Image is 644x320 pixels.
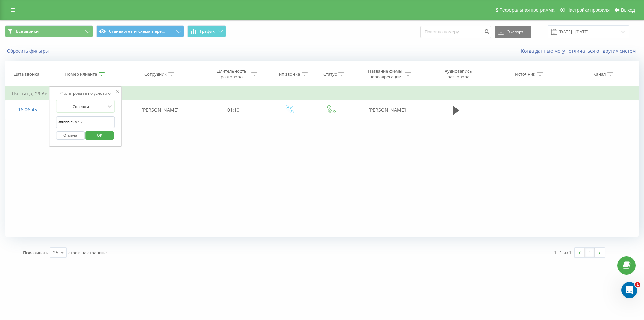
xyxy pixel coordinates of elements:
[16,29,39,34] span: Все звонки
[277,71,300,77] div: Тип звонка
[14,71,39,77] div: Дата звонка
[621,7,635,13] span: Выход
[12,103,43,117] div: 16:06:45
[53,249,58,256] div: 25
[420,26,491,38] input: Поиск по номеру
[5,48,52,54] button: Сбросить фильтры
[621,282,637,298] iframe: Intercom live chat
[187,25,226,37] button: График
[90,130,109,140] span: OK
[351,100,423,120] td: [PERSON_NAME]
[593,71,606,77] div: Канал
[499,7,554,13] span: Реферальная программа
[65,71,97,77] div: Номер клиента
[495,26,531,38] button: Экспорт
[566,7,610,13] span: Настройки профиля
[23,249,48,256] span: Показывать
[68,249,107,256] span: строк на странице
[635,282,640,287] span: 1
[199,100,268,120] td: 01:10
[200,29,215,34] span: График
[144,71,167,77] div: Сотрудник
[554,249,571,256] div: 1 - 1 из 1
[56,90,115,97] div: Фильтровать по условию
[121,100,199,120] td: [PERSON_NAME]
[96,25,184,37] button: Стандартный_схема_пере...
[436,68,480,80] div: Аудиозапись разговора
[5,25,93,37] button: Все звонки
[86,131,114,140] button: OK
[56,116,115,128] input: Введите значение
[515,71,535,77] div: Источник
[5,87,639,100] td: Пятница, 29 Августа 2025
[323,71,337,77] div: Статус
[214,68,250,80] div: Длительность разговора
[367,68,403,80] div: Название схемы переадресации
[56,131,85,140] button: Отмена
[521,48,639,54] a: Когда данные могут отличаться от других систем
[585,248,595,257] a: 1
